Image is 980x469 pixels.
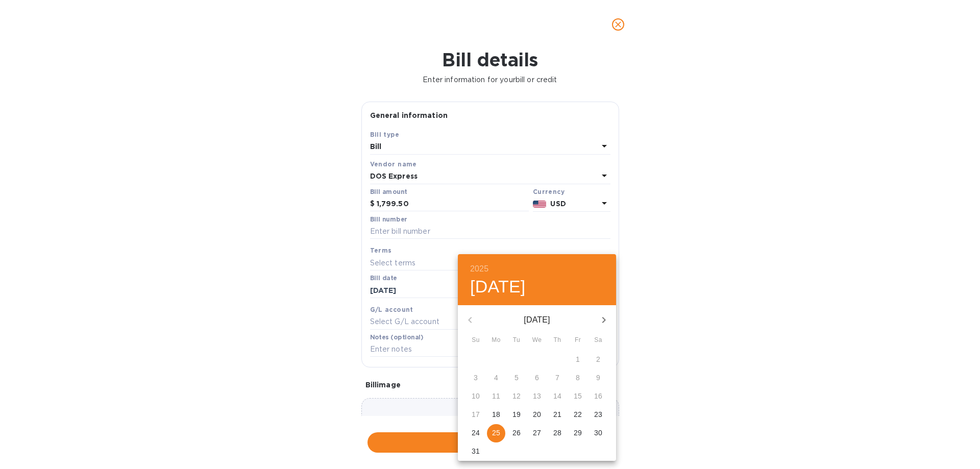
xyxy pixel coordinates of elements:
span: Su [467,335,485,345]
span: Fr [569,335,587,345]
button: 31 [467,442,485,461]
p: 28 [553,428,561,438]
p: 25 [492,428,500,438]
button: 25 [487,424,505,442]
button: 23 [589,406,607,424]
button: 27 [528,424,546,442]
button: 29 [569,424,587,442]
button: 20 [528,406,546,424]
p: 23 [594,409,602,419]
button: 26 [507,424,526,442]
button: 24 [467,424,485,442]
p: [DATE] [482,314,592,326]
button: 28 [548,424,567,442]
button: 22 [569,406,587,424]
span: Sa [589,335,607,345]
p: 22 [574,409,582,419]
p: 30 [594,428,602,438]
button: 2025 [470,262,488,276]
p: 26 [512,428,521,438]
p: 21 [553,409,561,419]
button: 19 [507,406,526,424]
button: 30 [589,424,607,442]
p: 19 [512,409,521,419]
span: Tu [507,335,526,345]
span: Th [548,335,567,345]
span: Mo [487,335,505,345]
span: We [528,335,546,345]
p: 31 [472,446,480,456]
button: 18 [487,406,505,424]
p: 27 [533,428,541,438]
p: 24 [472,428,480,438]
p: 20 [533,409,541,419]
p: 29 [574,428,582,438]
p: 18 [492,409,500,419]
button: [DATE] [470,276,526,298]
button: 21 [548,406,567,424]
